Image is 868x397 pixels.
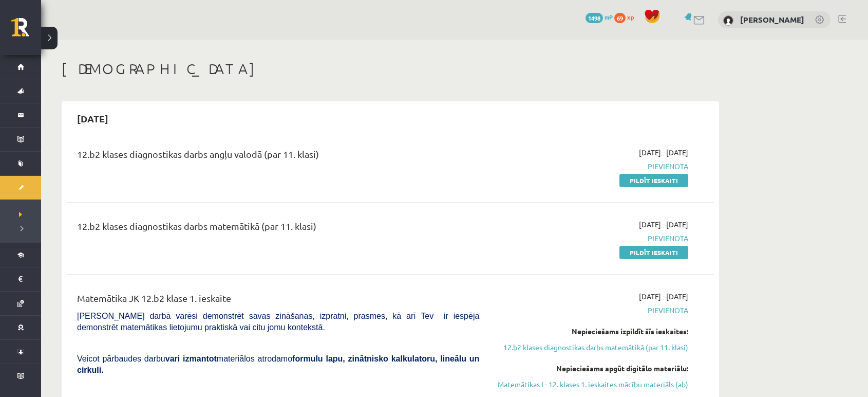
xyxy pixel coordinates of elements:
a: 69 xp [614,13,639,21]
span: Pievienota [495,233,688,244]
span: Pievienota [495,305,688,316]
span: mP [605,13,613,21]
img: Sindija Ozolniece [723,15,733,26]
div: Matemātika JK 12.b2 klase 1. ieskaite [77,291,479,310]
h1: [DEMOGRAPHIC_DATA] [62,60,719,78]
a: 1498 mP [586,13,613,21]
h2: [DATE] [67,106,119,131]
span: Pievienota [495,161,688,172]
span: xp [627,13,634,21]
div: 12.b2 klases diagnostikas darbs angļu valodā (par 11. klasi) [77,147,479,166]
a: [PERSON_NAME] [740,14,804,25]
div: Nepieciešams apgūt digitālo materiālu: [495,363,688,374]
a: 12.b2 klases diagnostikas darbs matemātikā (par 11. klasi) [495,342,688,353]
span: Veicot pārbaudes darbu materiālos atrodamo [77,354,479,374]
a: Matemātikas I - 12. klases 1. ieskaites mācību materiāls (ab) [495,379,688,390]
a: Rīgas 1. Tālmācības vidusskola [11,18,41,44]
span: [PERSON_NAME] darbā varēsi demonstrēt savas zināšanas, izpratni, prasmes, kā arī Tev ir iespēja d... [77,312,479,332]
span: [DATE] - [DATE] [639,219,688,230]
span: 1498 [586,13,603,23]
div: 12.b2 klases diagnostikas darbs matemātikā (par 11. klasi) [77,219,479,238]
span: [DATE] - [DATE] [639,147,688,158]
span: [DATE] - [DATE] [639,291,688,302]
b: vari izmantot [165,354,217,363]
a: Pildīt ieskaiti [619,246,688,259]
div: Nepieciešams izpildīt šīs ieskaites: [495,326,688,337]
a: Pildīt ieskaiti [619,174,688,187]
b: formulu lapu, zinātnisko kalkulatoru, lineālu un cirkuli. [77,354,479,374]
span: 69 [614,13,626,23]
